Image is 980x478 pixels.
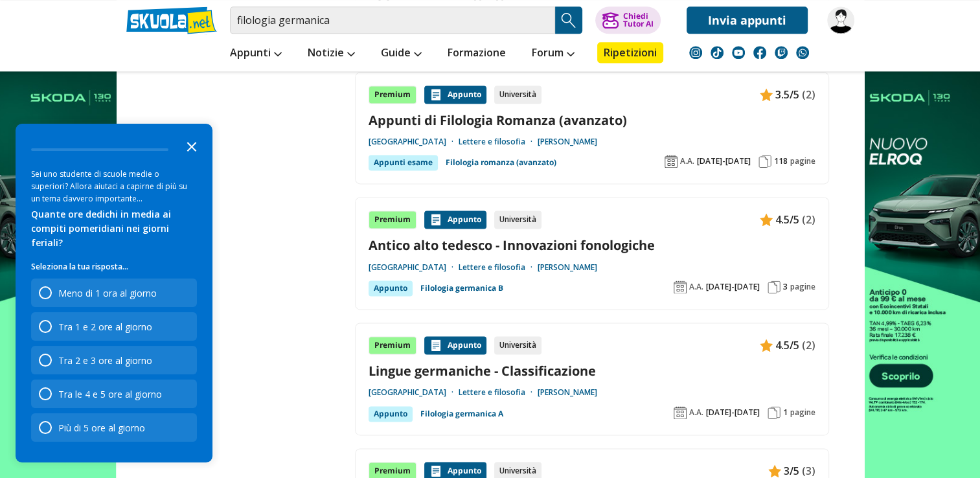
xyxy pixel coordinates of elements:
[706,407,760,418] span: [DATE]-[DATE]
[732,46,745,59] img: youtube
[31,260,197,273] p: Seleziona la tua risposta...
[369,137,459,147] a: [GEOGRAPHIC_DATA]
[230,6,555,34] input: Cerca appunti, riassunti o versioni
[790,282,815,292] span: pagine
[760,213,773,226] img: Appunti contenuto
[529,42,578,65] a: Forum
[420,406,503,422] a: Filologia germanica A
[31,279,197,307] div: Meno di 1 ora al giorno
[689,407,703,418] span: A.A.
[369,336,416,354] div: Premium
[369,236,815,254] a: Antico alto tedesco - Innovazioni fonologiche
[494,211,541,229] div: Università
[444,42,509,65] a: Formazione
[595,6,661,34] button: ChiediTutor AI
[768,464,781,477] img: Appunti contenuto
[802,86,815,103] span: (2)
[58,287,157,299] div: Meno di 1 ora al giorno
[369,155,438,170] div: Appunti esame
[674,280,687,293] img: Anno accademico
[420,280,503,296] a: Filologia germanica B
[31,168,197,205] div: Sei uno studente di scuole medie o superiori? Allora aiutaci a capirne di più su un tema davvero ...
[429,464,442,477] img: Appunti contenuto
[674,406,687,419] img: Anno accademico
[424,336,486,354] div: Appunto
[774,156,788,166] span: 118
[689,46,702,59] img: instagram
[446,155,556,170] a: Filologia romanza (avanzato)
[16,124,212,462] div: Survey
[753,46,766,59] img: facebook
[790,156,815,166] span: pagine
[827,6,854,34] img: Chiarafrt
[802,337,815,354] span: (2)
[775,46,788,59] img: twitch
[58,388,162,400] div: Tra le 4 e 5 ore al giorno
[783,407,788,418] span: 1
[378,42,425,65] a: Guide
[304,42,358,65] a: Notizie
[555,6,582,34] button: Search Button
[369,85,416,104] div: Premium
[459,262,538,273] a: Lettere e filosofia
[768,406,781,419] img: Pagine
[369,362,815,380] a: Lingue germaniche - Classificazione
[796,46,809,59] img: WhatsApp
[31,413,197,442] div: Più di 5 ore al giorno
[538,137,597,147] a: [PERSON_NAME]
[775,337,799,354] span: 4.5/5
[31,346,197,374] div: Tra 2 e 3 ore al giorno
[559,10,578,30] img: Cerca appunti, riassunti o versioni
[429,213,442,226] img: Appunti contenuto
[31,380,197,408] div: Tra le 4 e 5 ore al giorno
[768,280,781,293] img: Pagine
[369,280,413,296] div: Appunto
[790,407,815,418] span: pagine
[775,86,799,103] span: 3.5/5
[429,339,442,352] img: Appunti contenuto
[802,211,815,228] span: (2)
[369,262,459,273] a: [GEOGRAPHIC_DATA]
[687,6,808,34] a: Invia appunti
[494,85,541,104] div: Università
[429,88,442,101] img: Appunti contenuto
[58,422,145,434] div: Più di 5 ore al giorno
[369,111,815,129] a: Appunti di Filologia Romanza (avanzato)
[760,88,773,101] img: Appunti contenuto
[665,155,678,168] img: Anno accademico
[711,46,724,59] img: tiktok
[783,282,788,292] span: 3
[597,42,663,63] a: Ripetizioni
[706,282,760,292] span: [DATE]-[DATE]
[31,207,197,250] div: Quante ore dedichi in media ai compiti pomeridiani nei giorni feriali?
[58,321,152,333] div: Tra 1 e 2 ore al giorno
[227,42,285,65] a: Appunti
[424,211,486,229] div: Appunto
[680,156,694,166] span: A.A.
[494,336,541,354] div: Università
[459,137,538,147] a: Lettere e filosofia
[760,339,773,352] img: Appunti contenuto
[689,282,703,292] span: A.A.
[459,387,538,398] a: Lettere e filosofia
[622,12,653,28] div: Chiedi Tutor AI
[179,133,205,159] button: Close the survey
[697,156,751,166] span: [DATE]-[DATE]
[424,85,486,104] div: Appunto
[369,406,413,422] div: Appunto
[538,262,597,273] a: [PERSON_NAME]
[58,354,152,367] div: Tra 2 e 3 ore al giorno
[538,387,597,398] a: [PERSON_NAME]
[758,155,771,168] img: Pagine
[775,211,799,228] span: 4.5/5
[369,387,459,398] a: [GEOGRAPHIC_DATA]
[31,312,197,341] div: Tra 1 e 2 ore al giorno
[369,211,416,229] div: Premium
